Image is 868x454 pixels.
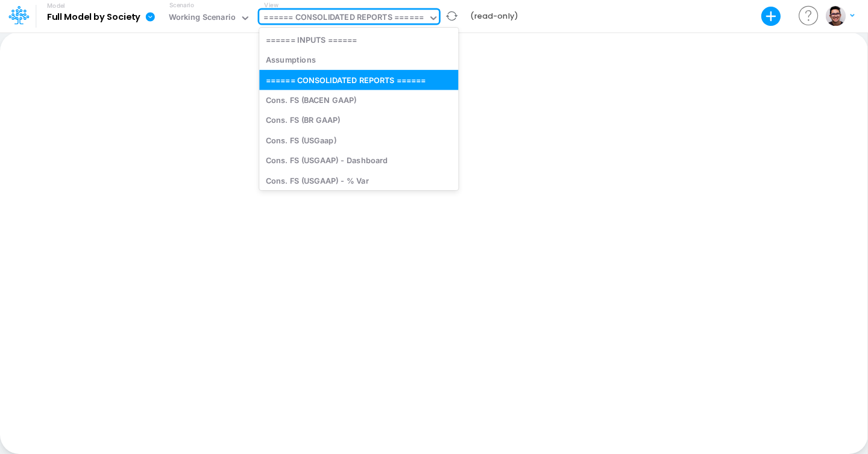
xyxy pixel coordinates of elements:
[47,2,65,10] label: Model
[47,12,140,23] b: Full Model by Society
[169,1,194,10] label: Scenario
[169,11,236,25] div: Working Scenario
[259,151,458,170] div: Cons. FS (USGAAP) - Dashboard
[259,70,458,90] div: ====== CONSOLIDATED REPORTS ======
[259,90,458,110] div: Cons. FS (BACEN GAAP)
[259,30,458,49] div: ====== INPUTS ======
[264,1,278,10] label: View
[259,50,458,70] div: Assumptions
[470,11,518,22] b: (read-only)
[263,11,423,25] div: ====== CONSOLIDATED REPORTS ======
[259,130,458,150] div: Cons. FS (USGaap)
[259,170,458,190] div: Cons. FS (USGAAP) - % Var
[259,110,458,130] div: Cons. FS (BR GAAP)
